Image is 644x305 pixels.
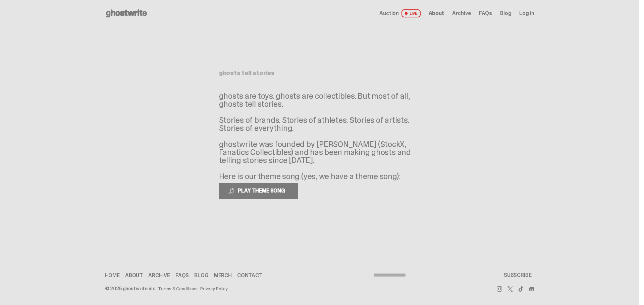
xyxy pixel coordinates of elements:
[219,70,420,76] h1: ghosts tell stories
[214,273,232,278] a: Merch
[519,11,534,16] a: Log in
[237,273,263,278] a: Contact
[194,273,208,278] a: Blog
[501,269,534,282] button: SUBSCRIBE
[175,273,189,278] a: FAQs
[148,273,170,278] a: Archive
[479,11,492,16] a: FAQs
[452,11,471,16] a: Archive
[219,92,420,180] p: ghosts are toys. ghosts are collectibles. But most of all, ghosts tell stories. Stories of brands...
[235,187,289,194] span: PLAY THEME SONG
[401,9,421,17] span: LIVE
[379,9,420,17] a: Auction LIVE
[158,286,198,291] a: Terms & Conditions
[200,286,228,291] a: Privacy Policy
[429,11,444,16] a: About
[125,273,143,278] a: About
[105,273,120,278] a: Home
[219,183,298,199] button: PLAY THEME SONG
[379,11,399,16] span: Auction
[500,11,511,16] a: Blog
[105,286,155,291] div: © 2025 ghostwrite inc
